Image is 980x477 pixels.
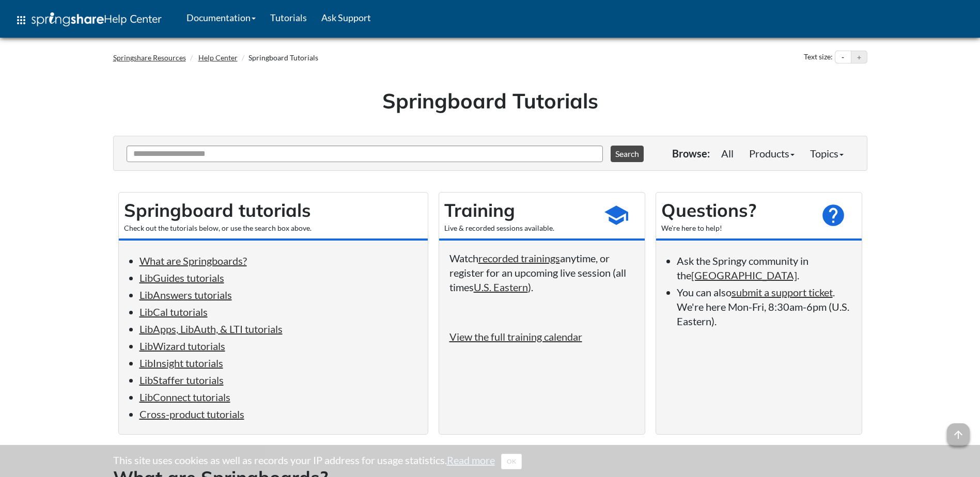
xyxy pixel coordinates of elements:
[314,5,378,30] a: Ask Support
[611,146,644,162] button: Search
[603,202,629,228] span: school
[661,223,810,233] div: We're here to help!
[124,223,423,233] div: Check out the tutorials below, or use the search box above.
[198,53,238,62] a: Help Center
[139,255,247,267] a: What are Springboards?
[444,223,593,233] div: Live & recorded sessions available.
[124,198,423,223] h2: Springboard tutorials
[672,146,710,161] p: Browse:
[263,5,314,30] a: Tutorials
[444,198,593,223] h2: Training
[820,202,846,228] span: help
[8,5,169,36] a: apps Help Center
[15,14,27,26] span: apps
[139,391,230,403] a: LibConnect tutorials
[32,12,104,26] img: Springshare
[947,423,970,446] span: arrow_upward
[677,253,851,282] li: Ask the Springy community in the .
[139,306,208,318] a: LibCal tutorials
[947,424,970,437] a: arrow_upward
[661,198,810,223] h2: Questions?
[802,143,851,164] a: Topics
[103,453,878,469] div: This site uses cookies as well as records your IP address for usage statistics.
[474,281,528,293] a: U.S. Eastern
[851,51,867,63] button: Increase text size
[139,272,224,284] a: LibGuides tutorials
[449,330,582,343] a: View the full training calendar
[104,12,162,25] span: Help Center
[713,143,741,164] a: All
[139,340,225,352] a: LibWizard tutorials
[113,53,186,62] a: Springshare Resources
[802,51,835,64] div: Text size:
[478,252,560,264] a: recorded trainings
[741,143,802,164] a: Products
[139,408,244,420] a: Cross-product tutorials
[121,86,860,115] h1: Springboard Tutorials
[179,5,263,30] a: Documentation
[239,53,318,63] li: Springboard Tutorials
[139,374,224,386] a: LibStaffer tutorials
[835,51,851,63] button: Decrease text size
[139,357,223,369] a: LibInsight tutorials
[139,289,232,301] a: LibAnswers tutorials
[449,251,634,294] p: Watch anytime, or register for an upcoming live session (all times ).
[732,286,833,298] a: submit a support ticket
[677,285,851,328] li: You can also . We're here Mon-Fri, 8:30am-6pm (U.S. Eastern).
[139,323,283,335] a: LibApps, LibAuth, & LTI tutorials
[691,269,797,281] a: [GEOGRAPHIC_DATA]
